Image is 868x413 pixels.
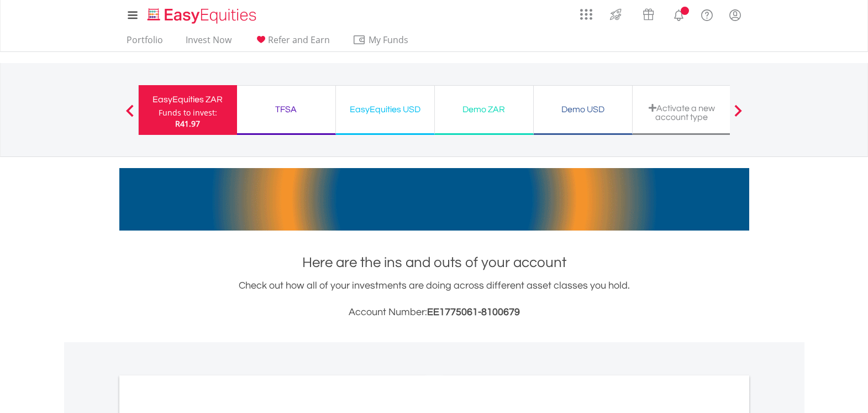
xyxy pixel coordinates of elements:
span: My Funds [353,33,425,47]
div: EasyEquities USD [343,102,428,117]
div: Check out how all of your investments are doing across different asset classes you hold. [119,278,749,320]
span: R41.97 [175,118,200,129]
a: Refer and Earn [250,34,334,51]
a: My Profile [721,3,749,27]
a: Vouchers [632,3,665,23]
h3: Account Number: [119,305,749,320]
span: Refer and Earn [268,34,330,46]
a: Invest Now [181,34,236,51]
div: TFSA [244,102,329,117]
img: EasyMortage Promotion Banner [119,168,749,231]
a: Portfolio [122,34,167,51]
h1: Here are the ins and outs of your account [119,253,749,273]
img: vouchers-v2.svg [639,6,657,23]
img: EasyEquities_Logo.png [145,7,261,25]
a: AppsGrid [573,3,599,20]
span: EE1775061-8100679 [427,307,520,317]
div: Demo USD [540,102,625,117]
div: Funds to invest: [159,107,217,118]
img: thrive-v2.svg [607,6,625,23]
a: Notifications [665,3,693,25]
img: grid-menu-icon.svg [580,8,592,20]
div: Demo ZAR [441,102,527,117]
div: EasyEquities ZAR [145,92,230,107]
div: Activate a new account type [639,103,724,122]
a: Home page [143,3,261,25]
a: FAQ's and Support [693,3,721,25]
